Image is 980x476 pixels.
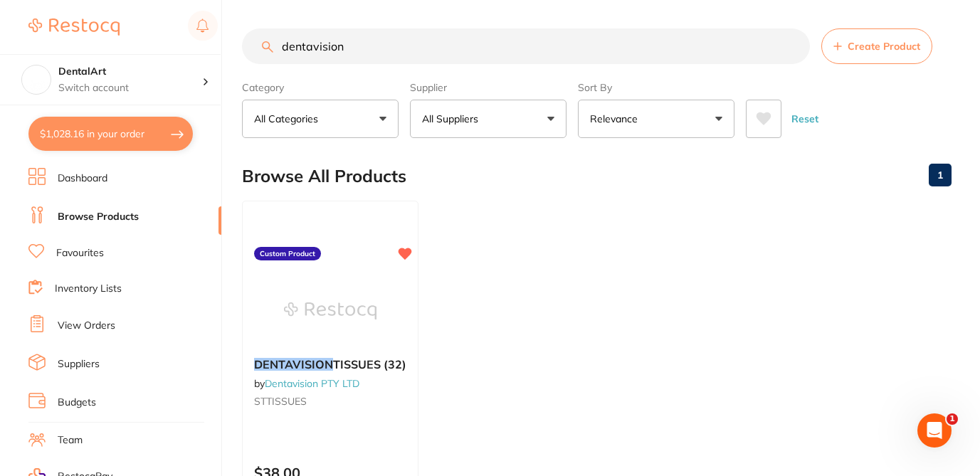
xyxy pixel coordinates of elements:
[254,357,333,371] em: DENTAVISION
[28,117,193,151] button: $1,028.16 in your order
[28,11,120,43] a: Restocq Logo
[254,358,406,371] b: DENTAVISION TISSUES (32)
[58,357,100,371] a: Suppliers
[254,377,359,390] span: by
[929,161,952,189] a: 1
[578,100,734,138] button: Relevance
[422,112,484,126] p: All Suppliers
[787,100,823,138] button: Reset
[848,41,920,52] span: Create Product
[242,166,406,186] h2: Browse All Products
[58,319,115,333] a: View Orders
[58,210,139,224] a: Browse Products
[578,81,734,94] label: Sort By
[58,81,202,95] p: Switch account
[28,18,120,36] img: Restocq Logo
[242,100,399,138] button: All Categories
[265,377,359,390] a: Dentavision PTY LTD
[590,112,643,126] p: Relevance
[58,396,96,410] a: Budgets
[58,65,202,79] h4: DentalArt
[410,100,567,138] button: All Suppliers
[242,28,810,64] input: Search Products
[56,246,104,260] a: Favourites
[242,81,399,94] label: Category
[58,433,83,448] a: Team
[284,275,376,347] img: DENTAVISION TISSUES (32)
[947,413,958,425] span: 1
[821,28,932,64] button: Create Product
[254,112,324,126] p: All Categories
[333,357,406,371] span: TISSUES (32)
[55,282,122,296] a: Inventory Lists
[22,65,51,94] img: DentalArt
[254,247,321,261] label: Custom Product
[410,81,567,94] label: Supplier
[917,413,952,448] iframe: Intercom live chat
[58,171,107,186] a: Dashboard
[254,395,307,408] span: STTISSUES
